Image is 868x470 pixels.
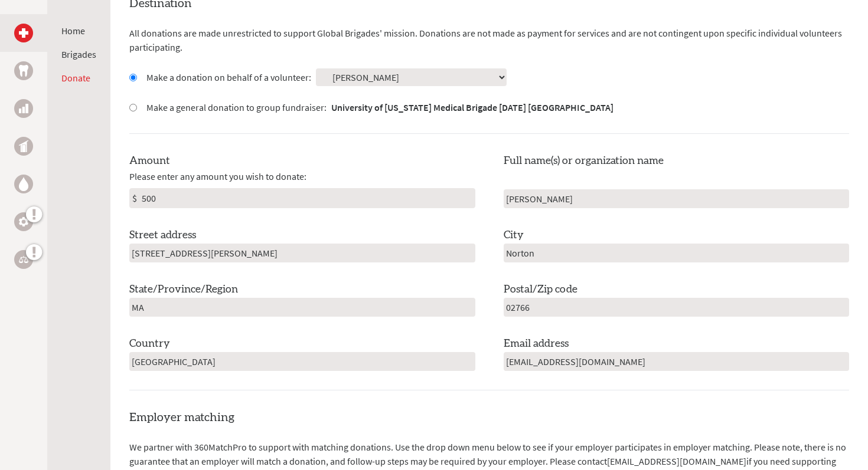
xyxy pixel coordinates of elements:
input: Enter Amount [139,189,475,208]
span: Please enter any amount you wish to donate: [129,169,306,183]
li: Home [61,24,96,38]
input: email@example.com [504,352,850,371]
a: Home [61,25,85,37]
label: City [504,227,524,244]
p: All donations are made unrestricted to support Global Brigades' mission. Donations are not made a... [129,26,849,54]
label: Country [129,336,170,352]
input: Your name [504,189,850,208]
img: Engineering [19,217,28,226]
input: Postal/Zip code [504,298,850,317]
img: Public Health [19,140,28,152]
label: Postal/Zip code [504,281,577,298]
img: Dental [19,65,28,76]
img: Legal Empowerment [19,256,28,263]
input: Your address [129,244,475,262]
h4: Employer matching [129,409,849,426]
li: Donate [61,71,96,85]
img: Medical [19,28,28,38]
label: Amount [129,153,170,169]
label: Make a general donation to group fundraiser: [146,100,614,114]
label: State/Province/Region [129,281,238,298]
input: Country [129,352,475,371]
label: Make a donation on behalf of a volunteer: [146,70,311,84]
label: Full name(s) or organization name [504,153,664,169]
li: Brigades [61,47,96,61]
div: $ [130,189,139,208]
img: Business [19,104,28,113]
strong: University of [US_STATE] Medical Brigade [DATE] [GEOGRAPHIC_DATA] [331,101,614,113]
a: Engineering [14,212,33,231]
a: Medical [14,24,33,42]
a: Water [14,175,33,193]
a: [EMAIL_ADDRESS][DOMAIN_NAME] [607,455,746,467]
a: Business [14,99,33,118]
img: Water [19,177,28,190]
label: Email address [504,336,569,352]
input: State/Province/Region [129,298,475,317]
a: Public Health [14,137,33,156]
a: Donate [61,72,90,84]
input: City [504,244,850,262]
a: Brigades [61,48,96,60]
a: Legal Empowerment [14,250,33,269]
label: Street address [129,227,196,244]
a: Dental [14,61,33,80]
